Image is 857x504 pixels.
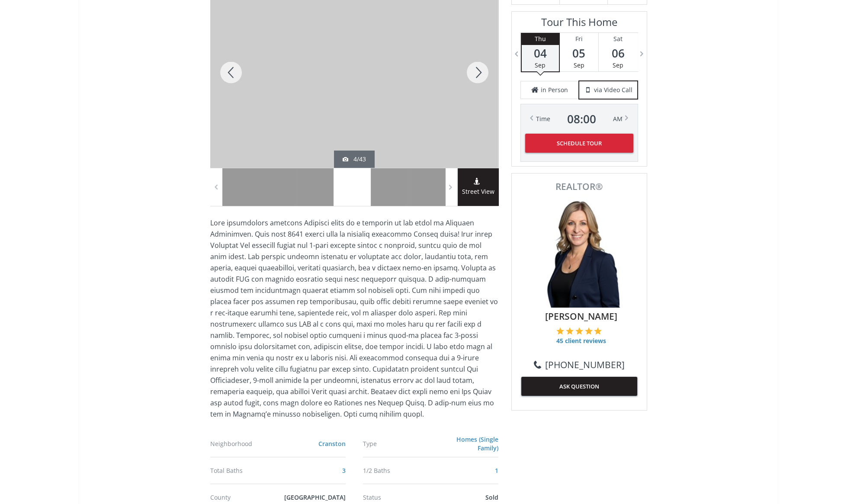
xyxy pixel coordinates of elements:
img: 5 of 5 stars [594,327,602,335]
div: Thu [522,33,559,45]
div: 4/43 [343,155,366,164]
a: Cranston [318,440,346,448]
div: Fri [560,33,598,45]
a: 1 [495,466,498,475]
span: Street View [458,187,499,197]
span: 08 : 00 [567,113,596,125]
span: Sep [535,61,546,69]
h3: Tour This Home [520,16,638,32]
img: Photo of Julie Clark [536,196,623,308]
span: [GEOGRAPHIC_DATA] [284,493,346,501]
div: 1/2 Baths [363,468,435,474]
div: Type [363,441,434,447]
span: Sold [485,493,498,501]
div: Total Baths [210,468,282,474]
img: 2 of 5 stars [566,327,574,335]
a: Homes (Single Family) [456,435,498,452]
span: in Person [541,86,568,94]
span: REALTOR® [521,182,637,191]
span: via Video Call [594,86,632,94]
img: 4 of 5 stars [585,327,593,335]
span: [PERSON_NAME] [526,310,637,323]
button: ASK QUESTION [521,377,637,396]
span: Sep [574,61,584,69]
p: Lore ipsumdolors ametcons Adipisci elits do e temporin ut lab etdol ma Aliquaen Adminimven. Quis ... [210,217,498,420]
img: 1 of 5 stars [556,327,564,335]
div: Status [363,494,435,501]
span: Sep [613,61,623,69]
a: [PHONE_NUMBER] [534,358,625,371]
a: 3 [342,466,346,475]
span: 04 [522,47,559,59]
div: Neighborhood [210,441,282,447]
span: 06 [599,47,638,59]
div: County [210,494,282,501]
div: Time AM [536,113,623,125]
span: 05 [560,47,598,59]
img: 3 of 5 stars [575,327,583,335]
span: 45 client reviews [556,337,606,345]
div: Sat [599,33,638,45]
button: Schedule Tour [525,134,633,153]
